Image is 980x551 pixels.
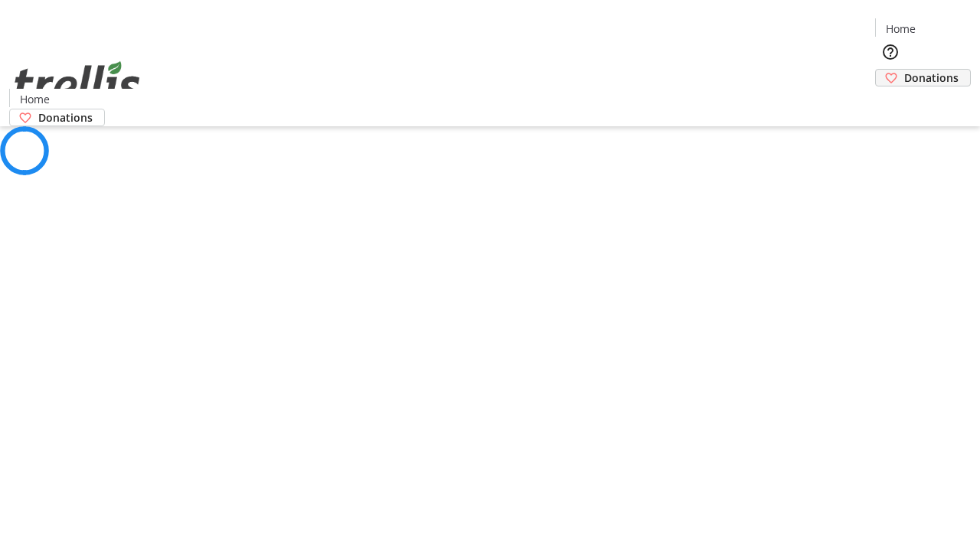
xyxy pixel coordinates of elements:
[876,21,925,37] a: Home
[886,21,916,37] span: Home
[9,44,145,121] img: Orient E2E Organization Vg49iMFUsy's Logo
[9,109,105,126] a: Donations
[38,109,93,126] span: Donations
[875,86,906,117] button: Cart
[10,91,59,107] a: Home
[20,91,50,107] span: Home
[904,70,959,86] span: Donations
[875,69,971,86] a: Donations
[875,37,906,67] button: Help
